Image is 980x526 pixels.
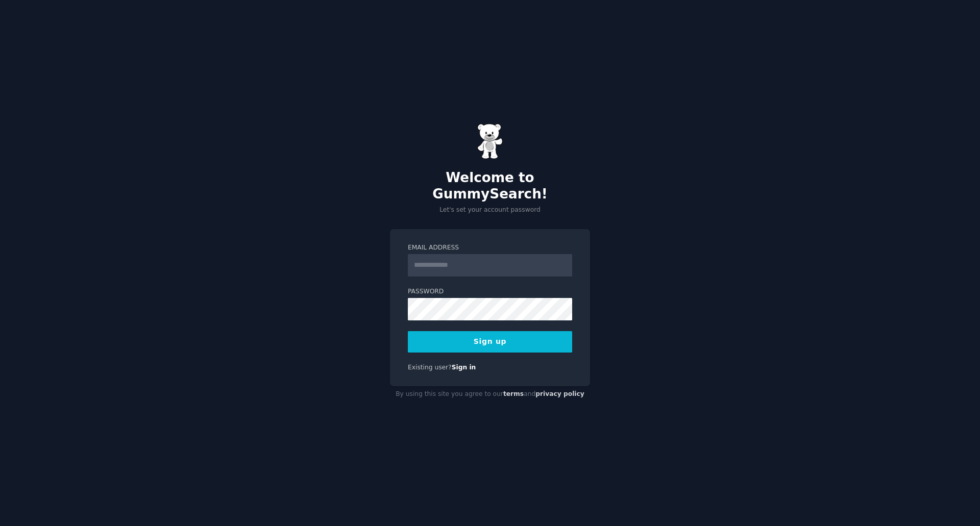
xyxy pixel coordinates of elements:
h2: Welcome to GummySearch! [390,170,590,202]
a: Sign in [452,364,476,371]
a: privacy policy [535,390,584,397]
label: Email Address [408,243,572,253]
img: Gummy Bear [477,123,503,159]
a: terms [503,390,524,397]
p: Let's set your account password [390,206,590,215]
label: Password [408,287,572,296]
button: Sign up [408,331,572,353]
div: By using this site you agree to our and [390,386,590,403]
span: Existing user? [408,364,452,371]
